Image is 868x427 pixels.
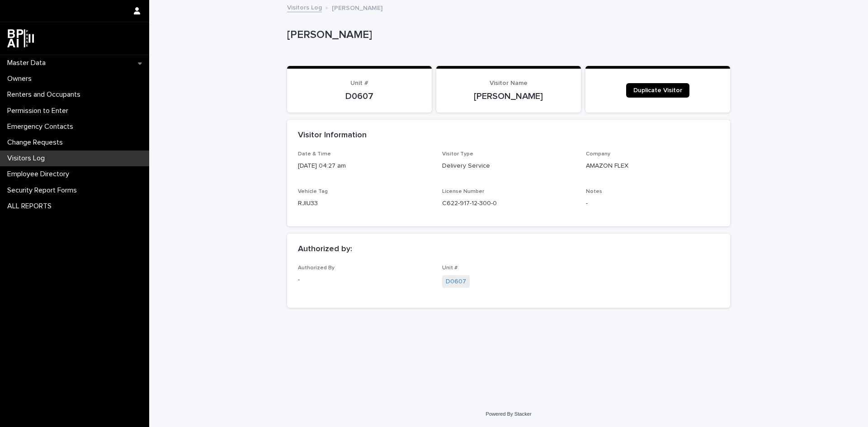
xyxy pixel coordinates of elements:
span: Company [586,151,610,157]
p: - [298,275,431,285]
p: ALL REPORTS [4,202,59,211]
a: D0607 [446,277,466,286]
p: Employee Directory [4,170,76,178]
a: Duplicate Visitor [626,83,689,98]
p: [PERSON_NAME] [447,91,570,102]
a: Powered By Stacker [486,411,531,417]
span: Visitor Name [490,80,528,86]
h2: Visitor Information [298,131,367,141]
p: Delivery Service [442,161,576,171]
span: Visitor Type [442,151,473,157]
p: [DATE] 04:27 am [298,161,431,171]
p: - [586,199,719,208]
p: Emergency Contacts [4,122,80,131]
h2: Authorized by: [298,244,352,254]
span: Date & Time [298,151,331,157]
span: Unit # [442,265,458,271]
img: dwgmcNfxSF6WIOOXiGgu [7,29,34,47]
p: Permission to Enter [4,107,75,115]
p: RJIU33 [298,199,431,208]
p: [PERSON_NAME] [332,2,382,12]
span: Authorized By [298,265,335,271]
p: [PERSON_NAME] [287,28,726,42]
span: Notes [586,189,602,194]
a: Visitors Log [287,2,322,12]
p: Change Requests [4,138,70,147]
span: License Number [442,189,484,194]
p: Renters and Occupants [4,90,88,99]
span: Vehicle Tag [298,189,328,194]
p: Master Data [4,59,53,67]
span: Duplicate Visitor [633,87,682,94]
p: Security Report Forms [4,186,84,195]
p: Owners [4,75,39,83]
p: D0607 [298,91,421,102]
span: Unit # [350,80,368,86]
p: AMAZON FLEX [586,161,719,171]
p: Visitors Log [4,154,52,163]
p: C622-917-12-300-0 [442,199,576,208]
